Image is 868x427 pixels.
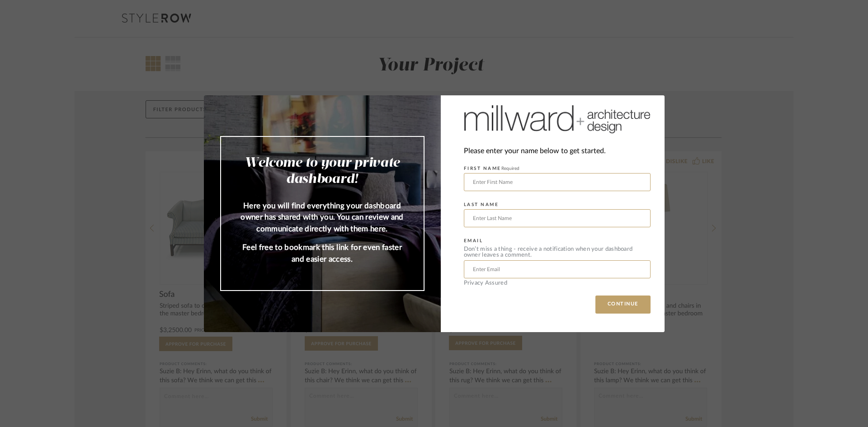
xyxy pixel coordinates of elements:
[239,242,406,265] p: Feel free to bookmark this link for even faster and easier access.
[239,200,406,235] p: Here you will find everything your dashboard owner has shared with you. You can review and commun...
[464,202,499,207] label: LAST NAME
[464,166,519,171] label: FIRST NAME
[464,280,651,286] div: Privacy Assured
[464,238,483,244] label: EMAIL
[239,155,406,188] h2: Welcome to your private dashboard!
[464,246,651,258] div: Don’t miss a thing - receive a notification when your dashboard owner leaves a comment.
[464,260,651,278] input: Enter Email
[464,173,651,191] input: Enter First Name
[595,296,651,314] button: CONTINUE
[501,166,519,171] span: Required
[464,145,651,157] div: Please enter your name below to get started.
[464,209,651,227] input: Enter Last Name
